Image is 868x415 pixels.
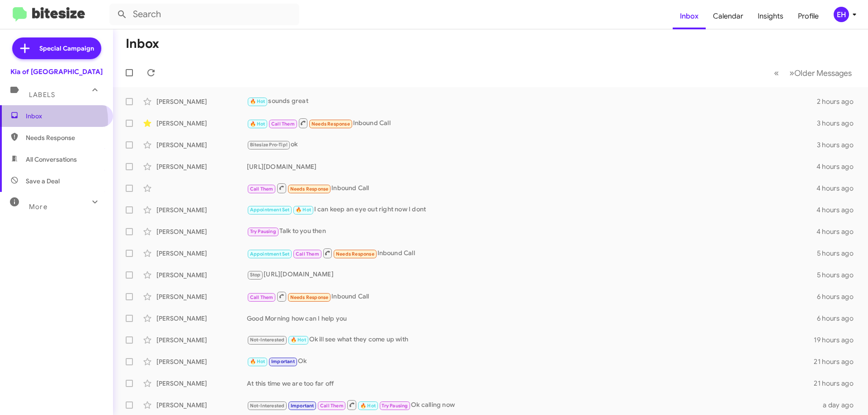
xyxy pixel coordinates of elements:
[156,270,247,280] div: [PERSON_NAME]
[817,401,861,410] div: a day ago
[250,337,285,343] span: Not-Interested
[156,205,247,214] div: [PERSON_NAME]
[271,359,295,364] span: Important
[250,251,290,257] span: Appointment Set
[789,67,794,79] span: »
[817,140,861,149] div: 3 hours ago
[382,403,408,409] span: Try Pausing
[26,155,77,164] span: All Conversations
[12,37,101,59] a: Special Campaign
[156,97,247,106] div: [PERSON_NAME]
[769,64,857,82] nav: Page navigation example
[826,7,858,22] button: EH
[290,186,329,192] span: Needs Response
[247,226,816,237] div: Talk to you then
[296,251,319,257] span: Call Them
[247,314,817,323] div: Good Morning how can I help you
[816,162,861,171] div: 4 hours ago
[250,121,265,127] span: 🔥 Hot
[109,4,299,25] input: Search
[814,379,861,388] div: 21 hours ago
[247,182,816,194] div: Inbound Call
[311,121,350,127] span: Needs Response
[291,337,306,343] span: 🔥 Hot
[156,249,247,258] div: [PERSON_NAME]
[156,314,247,323] div: [PERSON_NAME]
[816,184,861,193] div: 4 hours ago
[814,336,861,345] div: 19 hours ago
[816,205,861,214] div: 4 hours ago
[156,401,247,410] div: [PERSON_NAME]
[336,251,374,257] span: Needs Response
[156,357,247,366] div: [PERSON_NAME]
[296,207,311,213] span: 🔥 Hot
[39,44,94,53] span: Special Campaign
[250,294,274,300] span: Call Them
[250,142,288,148] span: Bitesize Pro-Tip!
[817,119,861,128] div: 3 hours ago
[247,96,817,107] div: sounds great
[250,98,265,104] span: 🔥 Hot
[26,133,103,142] span: Needs Response
[290,294,329,300] span: Needs Response
[29,91,55,99] span: Labels
[706,3,750,29] a: Calendar
[769,64,784,82] button: Previous
[126,37,159,51] h1: Inbox
[156,162,247,171] div: [PERSON_NAME]
[156,379,247,388] div: [PERSON_NAME]
[320,403,344,409] span: Call Them
[250,272,261,278] span: Stop
[784,64,857,82] button: Next
[250,403,285,409] span: Not-Interested
[247,291,817,302] div: Inbound Call
[750,3,791,29] a: Insights
[814,357,861,366] div: 21 hours ago
[156,119,247,128] div: [PERSON_NAME]
[247,356,814,367] div: Ok
[834,7,849,22] div: EH
[247,162,816,171] div: [URL][DOMAIN_NAME]
[247,247,817,259] div: Inbound Call
[156,336,247,345] div: [PERSON_NAME]
[817,314,861,323] div: 6 hours ago
[817,270,861,280] div: 5 hours ago
[247,140,817,150] div: ok
[817,249,861,258] div: 5 hours ago
[250,186,274,192] span: Call Them
[156,227,247,236] div: [PERSON_NAME]
[817,97,861,106] div: 2 hours ago
[673,3,706,29] a: Inbox
[794,68,852,78] span: Older Messages
[250,207,290,213] span: Appointment Set
[816,227,861,236] div: 4 hours ago
[247,399,817,410] div: Ok calling now
[26,177,60,186] span: Save a Deal
[250,228,276,234] span: Try Pausing
[247,117,817,129] div: Inbound Call
[10,67,103,76] div: Kia of [GEOGRAPHIC_DATA]
[791,3,826,29] a: Profile
[29,203,47,211] span: More
[271,121,295,127] span: Call Them
[774,67,779,79] span: «
[360,403,376,409] span: 🔥 Hot
[247,205,816,215] div: I can keep an eye out right now I dont
[247,335,814,345] div: Ok ill see what they come up with
[247,270,817,280] div: [URL][DOMAIN_NAME]
[26,112,103,121] span: Inbox
[247,379,814,388] div: At this time we are too far off
[156,292,247,301] div: [PERSON_NAME]
[156,140,247,149] div: [PERSON_NAME]
[817,292,861,301] div: 6 hours ago
[250,359,265,364] span: 🔥 Hot
[291,403,314,409] span: Important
